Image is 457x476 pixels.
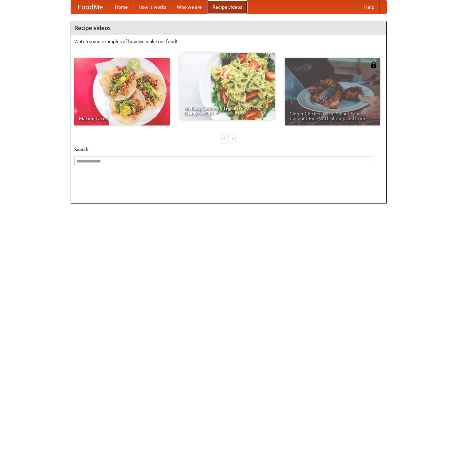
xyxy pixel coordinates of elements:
p: Watch some examples of how we make our food! [74,38,383,45]
h4: Recipe videos [71,21,386,35]
span: Making Tacos [79,116,165,121]
div: « [222,134,228,143]
span: An Easy, Summery Tomato Pasta That's Ready for Fall [184,106,270,115]
h5: Search [74,146,383,153]
img: 483408.png [370,62,377,68]
a: Home [110,0,133,14]
a: Recipe videos [207,0,247,14]
a: Help [359,0,380,14]
a: Who we are [172,0,207,14]
div: » [229,134,235,143]
a: Making Tacos [74,58,170,125]
a: An Easy, Summery Tomato Pasta That's Ready for Fall [180,53,275,120]
a: How it works [133,0,172,14]
a: FoodMe [71,0,110,14]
